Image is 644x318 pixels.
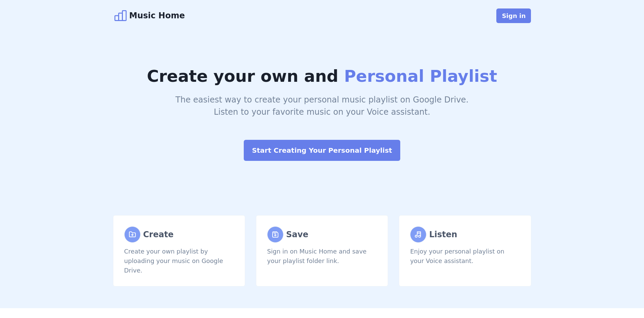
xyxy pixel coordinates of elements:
div: Listen [429,228,457,241]
span: Personal Playlist [344,67,497,86]
button: Sign in [496,8,531,23]
div: Create your own playlist by uploading your music on Google Drive. [124,247,234,275]
div: Enjoy your personal playlist on your Voice assistant. [410,247,520,266]
div: Save [286,228,308,241]
div: The easiest way to create your personal music playlist on Google Drive. Listen to your favorite m... [113,94,531,118]
div: Sign in on Music Home and save your playlist folder link. [267,247,377,266]
a: Music Home [113,8,185,23]
button: Start Creating Your Personal Playlist [244,140,400,161]
div: Create [143,228,174,241]
h1: Create your own and [113,64,531,88]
